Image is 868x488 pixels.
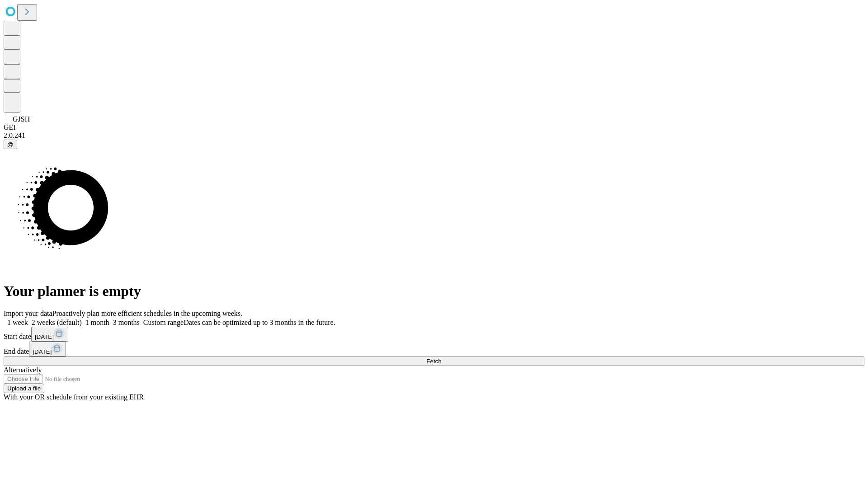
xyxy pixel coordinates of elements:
div: GEI [4,123,864,131]
div: 2.0.241 [4,131,864,140]
span: Proactively plan more efficient schedules in the upcoming weeks. [52,310,242,317]
span: [DATE] [35,333,54,340]
span: 1 week [7,319,28,326]
button: Upload a file [4,384,44,393]
span: @ [7,141,14,148]
button: Fetch [4,357,864,366]
span: Custom range [143,319,184,326]
span: 2 weeks (default) [32,319,82,326]
span: [DATE] [33,348,52,355]
span: Dates can be optimized up to 3 months in the future. [184,319,335,326]
span: 1 month [85,319,109,326]
span: Alternatively [4,366,42,374]
span: GJSH [13,115,30,123]
span: With your OR schedule from your existing EHR [4,393,144,401]
button: @ [4,140,17,149]
span: Fetch [426,358,441,365]
span: 3 months [113,319,140,326]
button: [DATE] [29,342,66,357]
div: End date [4,342,864,357]
div: Start date [4,327,864,342]
button: [DATE] [31,327,68,342]
h1: Your planner is empty [4,283,864,300]
span: Import your data [4,310,52,317]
